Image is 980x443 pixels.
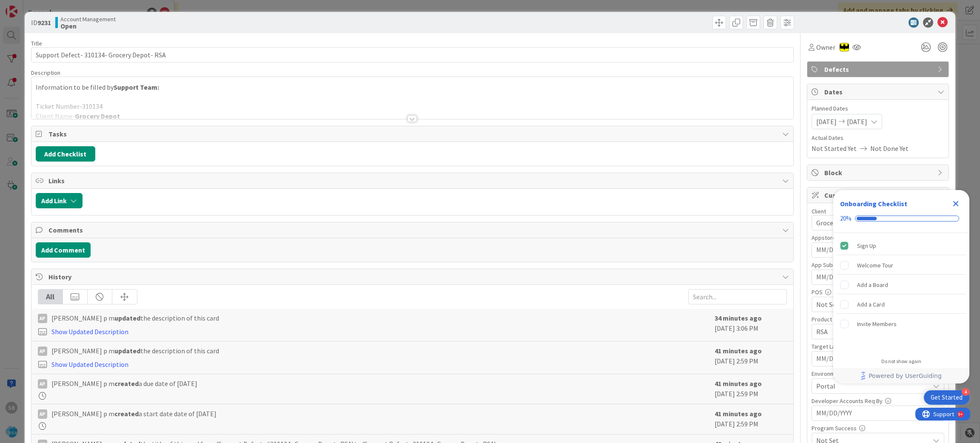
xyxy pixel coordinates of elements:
div: Target Launch [812,344,944,349]
div: Sign Up [857,241,876,251]
div: Checklist Container [833,190,969,383]
div: Do not show again [881,358,921,365]
span: Portal [816,381,929,391]
span: Not Set [816,299,929,310]
a: Powered by UserGuiding [838,368,965,383]
div: Onboarding Checklist [840,199,907,209]
span: Actual Dates [812,133,944,142]
span: Planned Dates [812,104,944,113]
div: Get Started [931,393,963,402]
div: Environment [812,371,944,377]
span: Support [18,1,39,11]
div: Product [812,316,944,322]
input: MM/DD/YYYY [816,352,940,366]
span: Powered by UserGuiding [869,371,942,381]
b: 9231 [37,18,51,27]
div: Footer [833,368,969,383]
span: [PERSON_NAME] p m the description of this card [51,346,219,356]
div: [DATE] 2:59 PM [715,378,787,400]
span: [PERSON_NAME] p m the description of this card [51,313,219,323]
div: Sign Up is complete. [837,236,966,255]
span: Tasks [48,129,778,139]
div: [DATE] 2:59 PM [715,409,787,430]
div: Ap [38,409,47,419]
span: [DATE] [816,116,837,127]
div: App Submission By [812,262,944,268]
b: created [114,409,139,418]
span: Dates [824,87,933,97]
img: AC [840,43,849,52]
div: Add a Card is incomplete. [837,295,966,314]
span: RSA [816,327,929,337]
div: Appstore Live By [812,235,944,241]
div: Add a Board [857,280,888,290]
label: Title [31,40,42,47]
div: Welcome Tour is incomplete. [837,256,966,275]
div: 4 [962,388,969,396]
span: ID [31,17,51,28]
b: created [114,379,139,388]
strong: Support Team: [114,83,159,91]
div: Program Success [812,425,944,431]
div: Ap [38,314,47,323]
div: Ap [38,346,47,356]
span: Comments [48,225,778,235]
input: MM/DD/YYYY [816,406,940,420]
input: MM/DD/YYYY [816,243,940,257]
b: updated [114,314,140,322]
b: 34 minutes ago [715,314,762,322]
div: 20% [840,215,852,222]
span: Custom Fields [824,190,933,200]
div: All [38,290,63,304]
div: [DATE] 3:06 PM [715,313,787,337]
div: Add a Card [857,299,885,310]
button: Add Link [36,193,83,208]
div: Welcome Tour [857,260,893,270]
div: Invite Members [857,319,897,329]
div: Checklist items [833,233,969,352]
b: updated [114,346,140,355]
button: Add Checklist [36,146,95,162]
div: POS [812,289,944,295]
div: Developer Accounts Req By [812,398,944,404]
span: Links [48,176,778,186]
div: Open Get Started checklist, remaining modules: 4 [924,390,969,405]
label: Client [812,207,826,215]
span: Block [824,168,933,178]
div: Close Checklist [949,197,963,210]
div: Ap [38,379,47,389]
span: Defects [824,64,933,74]
input: MM/DD/YYYY [816,270,940,284]
button: Add Comment [36,242,91,258]
span: [PERSON_NAME] p m a start date date of [DATE] [51,409,217,419]
span: [DATE] [847,116,867,127]
a: Show Updated Description [51,327,128,336]
span: [PERSON_NAME] p m a due date of [DATE] [51,378,197,389]
div: [DATE] 2:59 PM [715,346,787,369]
b: Open [60,23,116,29]
b: 41 minutes ago [715,409,762,418]
div: Invite Members is incomplete. [837,315,966,333]
span: Not Done Yet [870,143,909,153]
div: 9+ [43,3,47,10]
b: 41 minutes ago [715,346,762,355]
input: Search... [688,289,787,304]
b: 41 minutes ago [715,379,762,388]
div: Checklist progress: 20% [840,215,963,222]
span: Description [31,69,60,77]
span: History [48,272,778,282]
p: Information to be filled by [36,82,789,92]
span: Not Started Yet [812,143,857,153]
span: Owner [816,42,835,52]
span: Account Management [60,16,116,23]
div: Add a Board is incomplete. [837,275,966,294]
a: Show Updated Description [51,360,128,369]
input: type card name here... [31,47,794,62]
